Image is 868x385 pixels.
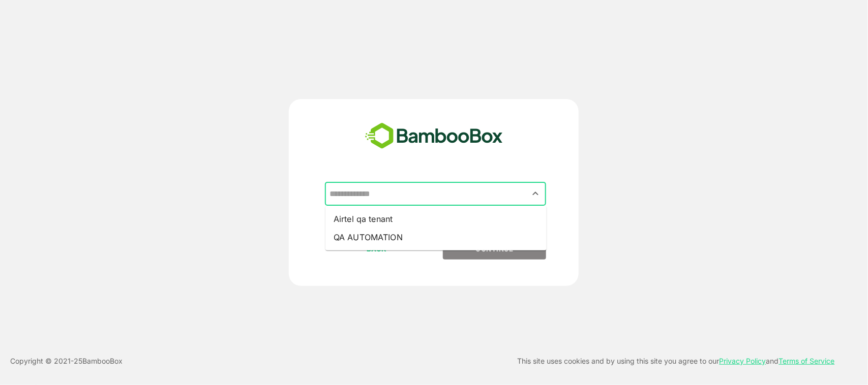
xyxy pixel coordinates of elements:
img: bamboobox [360,119,508,153]
a: Terms of Service [779,357,835,365]
p: This site uses cookies and by using this site you agree to our and [518,355,835,367]
button: Close [529,187,543,201]
li: Airtel qa tenant [325,210,547,228]
li: QA AUTOMATION [325,228,547,246]
p: Copyright © 2021- 25 BambooBox [10,355,123,367]
a: Privacy Policy [720,357,766,365]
